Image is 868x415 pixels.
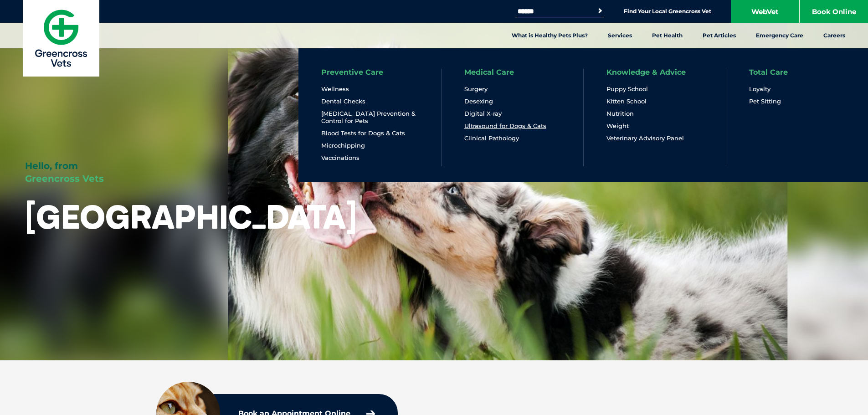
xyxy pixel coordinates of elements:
[321,142,365,149] a: Microchipping
[749,97,781,105] a: Pet Sitting
[606,69,686,76] a: Knowledge & Advice
[321,110,418,125] a: [MEDICAL_DATA] Prevention & Control for Pets
[321,129,405,137] a: Blood Tests for Dogs & Cats
[642,23,693,48] a: Pet Health
[464,134,519,142] a: Clinical Pathology
[25,160,78,171] span: Hello, from
[464,85,488,93] a: Surgery
[749,69,788,76] a: Total Care
[321,85,349,93] a: Wellness
[606,97,647,105] a: Kitten School
[464,97,493,105] a: Desexing
[693,23,746,48] a: Pet Articles
[321,97,365,105] a: Dental Checks
[464,110,502,118] a: Digital X-ray
[606,110,634,118] a: Nutrition
[606,134,684,142] a: Veterinary Advisory Panel
[502,23,598,48] a: What is Healthy Pets Plus?
[749,85,770,93] a: Loyalty
[25,199,357,235] h1: [GEOGRAPHIC_DATA]
[746,23,813,48] a: Emergency Care
[464,122,546,130] a: Ultrasound for Dogs & Cats
[624,8,711,15] a: Find Your Local Greencross Vet
[813,23,855,48] a: Careers
[464,69,514,76] a: Medical Care
[596,6,605,15] button: Search
[606,122,629,130] a: Weight
[25,173,104,184] span: Greencross Vets
[598,23,642,48] a: Services
[606,85,648,93] a: Puppy School
[321,154,360,162] a: Vaccinations
[321,69,383,76] a: Preventive Care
